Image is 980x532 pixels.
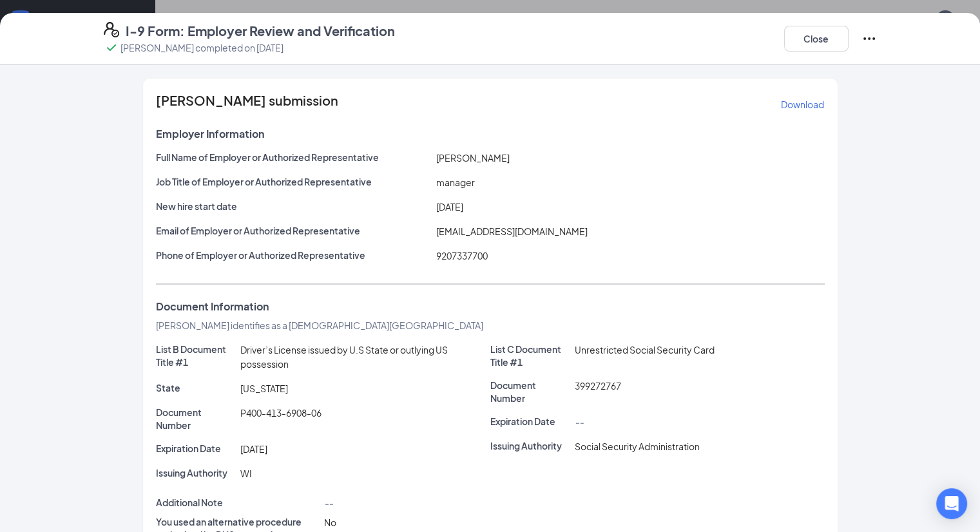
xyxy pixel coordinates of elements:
span: -- [324,497,333,509]
p: Expiration Date [156,442,236,455]
p: List B Document Title #1 [156,343,236,368]
p: State [156,381,236,394]
p: New hire start date [156,200,432,213]
span: [PERSON_NAME] [436,152,510,164]
p: Phone of Employer or Authorized Representative [156,249,432,261]
span: Unrestricted Social Security Card [575,344,715,356]
div: Open Intercom Messenger [936,488,967,519]
span: P400-413-6908-06 [240,407,322,419]
p: Issuing Authority [156,466,236,479]
p: [PERSON_NAME] completed on [DATE] [120,41,283,54]
span: No [324,517,336,528]
p: Document Number [490,379,570,404]
p: List C Document Title #1 [490,343,570,368]
span: WI [240,468,252,479]
span: [EMAIL_ADDRESS][DOMAIN_NAME] [436,225,588,237]
span: [PERSON_NAME] identifies as a [DEMOGRAPHIC_DATA][GEOGRAPHIC_DATA] [156,319,483,331]
p: Job Title of Employer or Authorized Representative [156,175,432,188]
span: Document Information [156,300,269,313]
span: -- [575,416,584,428]
span: [DATE] [436,201,463,213]
span: [US_STATE] [240,383,288,394]
svg: Ellipses [861,31,877,46]
span: [PERSON_NAME] submission [156,94,338,115]
svg: FormI9EVerifyIcon [104,22,119,37]
svg: Checkmark [104,40,119,55]
p: Full Name of Employer or Authorized Representative [156,151,432,164]
span: Employer Information [156,128,264,140]
span: 9207337700 [436,250,488,261]
p: Download [781,98,824,111]
p: Expiration Date [490,415,570,428]
span: [DATE] [240,443,267,455]
p: Document Number [156,406,236,432]
span: Social Security Administration [575,441,700,452]
button: Close [784,26,849,52]
span: manager [436,176,475,188]
button: Download [780,94,825,115]
span: Driver’s License issued by U.S State or outlying US possession [240,344,448,370]
p: Issuing Authority [490,439,570,452]
span: 399272767 [575,380,621,392]
p: Additional Note [156,496,320,509]
h4: I-9 Form: Employer Review and Verification [126,22,395,40]
p: Email of Employer or Authorized Representative [156,224,432,237]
